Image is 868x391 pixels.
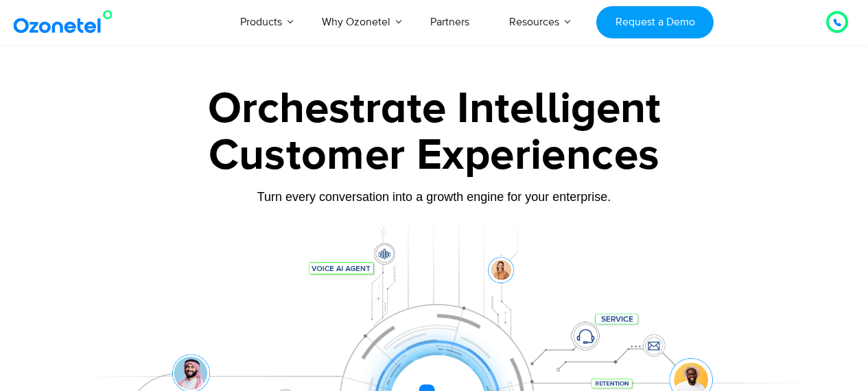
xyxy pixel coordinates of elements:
[596,6,714,38] a: Request a Demo
[54,189,815,204] div: Turn every conversation into a growth engine for your enterprise.
[54,87,815,131] div: Orchestrate Intelligent
[54,123,815,189] div: Customer Experiences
